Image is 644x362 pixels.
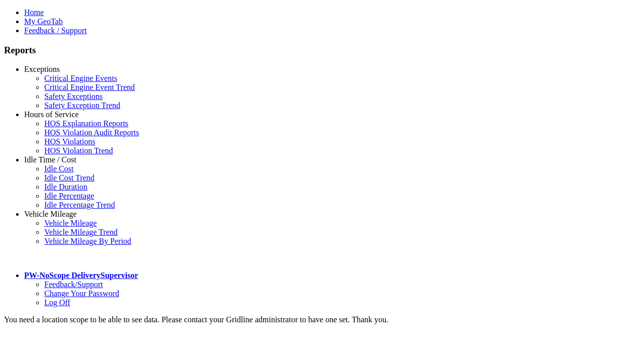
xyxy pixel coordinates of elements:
[44,92,103,101] a: Safety Exceptions
[44,83,135,92] a: Critical Engine Event Trend
[24,271,138,280] a: PW-NoScope DeliverySupervisor
[24,26,87,35] a: Feedback / Support
[24,210,76,218] a: Vehicle Mileage
[44,146,113,155] a: HOS Violation Trend
[44,101,120,110] a: Safety Exception Trend
[44,128,139,137] a: HOS Violation Audit Reports
[44,280,103,289] a: Feedback/Support
[44,119,128,128] a: HOS Explanation Reports
[44,74,117,82] a: Critical Engine Events
[24,155,76,164] a: Idle Time / Cost
[44,164,73,173] a: Idle Cost
[44,192,94,200] a: Idle Percentage
[24,17,63,26] a: My GeoTab
[44,237,131,245] a: Vehicle Mileage By Period
[24,110,78,119] a: Hours of Service
[44,201,115,209] a: Idle Percentage Trend
[24,8,44,17] a: Home
[4,45,640,56] h3: Reports
[44,289,119,298] a: Change Your Password
[24,65,60,73] a: Exceptions
[4,315,640,324] div: You need a location scope to be able to see data. Please contact your Gridline administrator to h...
[44,219,97,227] a: Vehicle Mileage
[44,173,95,182] a: Idle Cost Trend
[44,228,118,236] a: Vehicle Mileage Trend
[44,298,70,307] a: Log Off
[44,183,88,191] a: Idle Duration
[44,137,95,146] a: HOS Violations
